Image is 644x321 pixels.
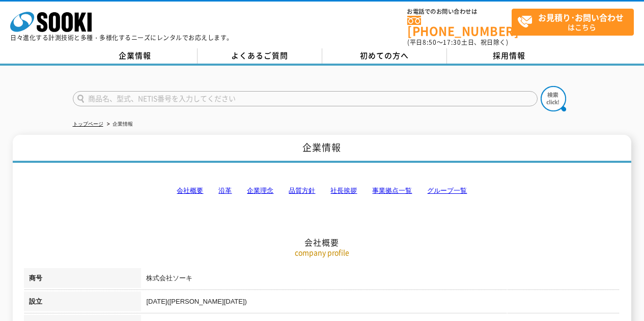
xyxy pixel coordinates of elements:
a: 会社概要 [177,187,203,194]
a: 品質方針 [289,187,315,194]
a: 社長挨拶 [330,187,357,194]
a: よくあるご質問 [198,48,322,64]
a: 事業拠点一覧 [372,187,412,194]
p: company profile [24,247,620,258]
a: トップページ [73,121,103,127]
th: 商号 [24,268,141,291]
h2: 会社概要 [24,135,620,248]
td: [DATE]([PERSON_NAME][DATE]) [141,291,620,315]
th: 設立 [24,291,141,315]
span: お電話でのお問い合わせは [407,9,512,15]
img: btn_search.png [541,86,566,111]
a: 初めての方へ [322,48,447,64]
span: 8:50 [423,38,437,47]
input: 商品名、型式、NETIS番号を入力してください [73,91,538,106]
span: 17:30 [443,38,461,47]
li: 企業情報 [105,119,133,130]
a: お見積り･お問い合わせはこちら [512,9,634,36]
a: グループ一覧 [427,187,467,194]
strong: お見積り･お問い合わせ [538,11,624,23]
a: [PHONE_NUMBER] [407,16,512,37]
a: 企業情報 [73,48,198,64]
td: 株式会社ソーキ [141,268,620,291]
a: 企業理念 [247,187,273,194]
span: 初めての方へ [360,50,409,61]
a: 採用情報 [447,48,572,64]
p: 日々進化する計測技術と多種・多様化するニーズにレンタルでお応えします。 [10,35,233,41]
span: はこちら [517,9,633,35]
h1: 企業情報 [13,135,631,163]
a: 沿革 [218,187,232,194]
span: (平日 ～ 土日、祝日除く) [407,38,508,47]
